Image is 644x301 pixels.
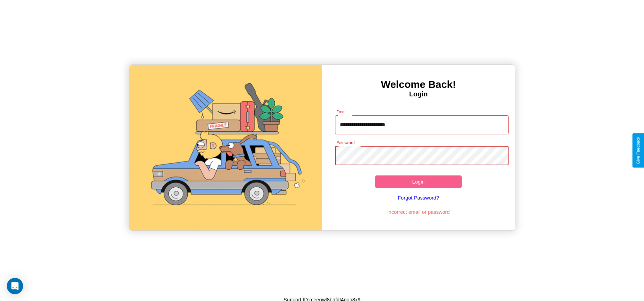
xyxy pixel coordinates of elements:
[322,90,515,98] h4: Login
[332,188,505,207] a: Forgot Password?
[129,65,322,230] img: gif
[375,175,462,188] button: Login
[636,137,641,164] div: Give Feedback
[332,207,505,217] p: Incorrect email or password
[336,140,354,146] label: Password
[7,278,23,294] div: Open Intercom Messenger
[336,109,347,115] label: Email
[322,79,515,90] h3: Welcome Back!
